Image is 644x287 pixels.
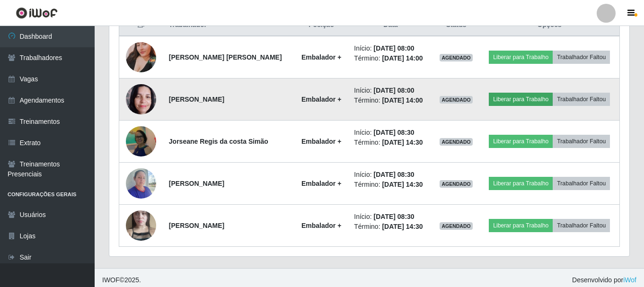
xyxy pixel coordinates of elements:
li: Início: [354,212,427,222]
span: © 2025 . [102,275,141,285]
img: 1723687627540.jpeg [126,163,156,203]
img: 1705492558199.jpeg [126,30,156,84]
img: 1681351317309.jpeg [126,125,156,158]
span: Desenvolvido por [572,275,636,285]
li: Término: [354,222,427,232]
button: Trabalhador Faltou [553,51,610,64]
span: AGENDADO [440,180,473,188]
button: Liberar para Trabalho [489,51,553,64]
span: IWOF [102,276,120,284]
strong: Embalador + [301,53,341,61]
time: [DATE] 14:30 [382,139,423,146]
img: 1747227307483.jpeg [126,199,156,252]
span: AGENDADO [440,138,473,146]
button: Liberar para Trabalho [489,135,553,148]
strong: Embalador + [301,96,341,103]
button: Liberar para Trabalho [489,177,553,190]
strong: Embalador + [301,222,341,229]
button: Trabalhador Faltou [553,93,610,106]
span: AGENDADO [440,96,473,104]
strong: Jorseane Regis da costa Simão [169,138,268,145]
time: [DATE] 08:30 [374,171,415,178]
a: iWof [623,276,636,284]
time: [DATE] 08:00 [374,44,415,52]
time: [DATE] 08:30 [374,213,415,220]
li: Término: [354,138,427,148]
button: Trabalhador Faltou [553,219,610,232]
button: Trabalhador Faltou [553,177,610,190]
time: [DATE] 14:00 [382,96,423,104]
time: [DATE] 08:00 [374,87,415,94]
li: Término: [354,180,427,190]
button: Liberar para Trabalho [489,219,553,232]
li: Início: [354,170,427,180]
li: Início: [354,86,427,96]
time: [DATE] 14:30 [382,223,423,230]
strong: Embalador + [301,180,341,187]
li: Término: [354,53,427,63]
strong: Embalador + [301,138,341,145]
img: CoreUI Logo [16,7,58,19]
strong: [PERSON_NAME] [169,222,224,229]
span: AGENDADO [440,222,473,230]
li: Término: [354,96,427,105]
time: [DATE] 14:30 [382,181,423,188]
span: AGENDADO [440,54,473,61]
button: Trabalhador Faltou [553,135,610,148]
li: Início: [354,128,427,138]
time: [DATE] 08:30 [374,129,415,136]
strong: [PERSON_NAME] [169,180,224,187]
strong: [PERSON_NAME] [169,96,224,103]
button: Liberar para Trabalho [489,93,553,106]
time: [DATE] 14:00 [382,54,423,62]
li: Início: [354,43,427,53]
img: 1726745680631.jpeg [126,79,156,119]
strong: [PERSON_NAME] [PERSON_NAME] [169,53,282,61]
